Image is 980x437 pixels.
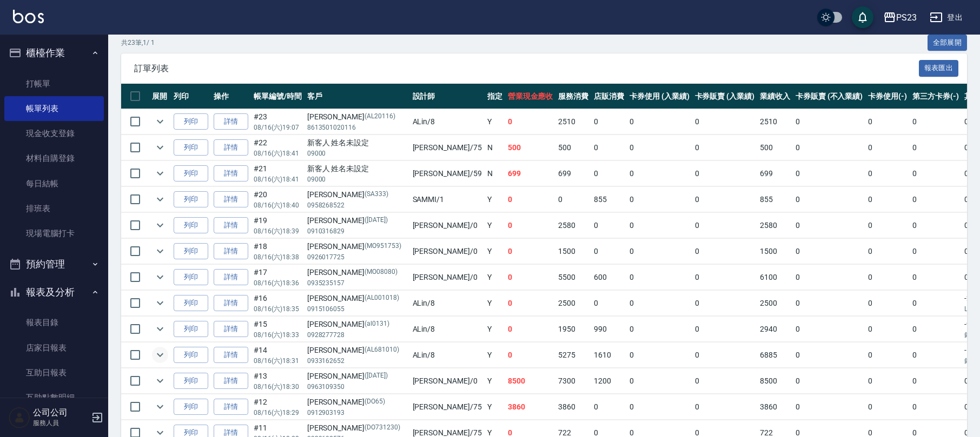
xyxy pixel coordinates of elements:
div: [PERSON_NAME] [307,241,407,252]
p: 共 23 筆, 1 / 1 [121,38,155,48]
p: (SA333) [365,189,388,200]
button: expand row [152,191,168,207]
button: expand row [152,321,168,337]
p: 08/16 (六) 18:41 [254,174,302,184]
td: 0 [793,265,865,290]
button: 列印 [174,113,208,130]
p: ([DATE]) [365,215,388,226]
td: 0 [793,135,865,160]
td: Y [485,213,505,238]
td: 0 [627,239,692,264]
td: [PERSON_NAME] /59 [410,161,485,186]
td: 0 [505,213,556,238]
td: Y [485,342,505,368]
td: 0 [692,239,758,264]
td: 0 [910,187,962,212]
td: 0 [692,161,758,186]
button: 全部展開 [928,35,968,51]
a: 詳情 [214,399,248,415]
td: 0 [591,109,627,135]
td: 8500 [505,368,556,394]
td: [PERSON_NAME] /0 [410,239,485,264]
td: Y [485,109,505,135]
p: 08/16 (六) 18:30 [254,382,302,392]
td: 1200 [591,368,627,394]
td: [PERSON_NAME] /75 [410,394,485,420]
p: ([DATE]) [365,371,388,382]
td: 500 [505,135,556,160]
td: 0 [627,187,692,212]
td: 0 [910,291,962,316]
p: 08/16 (六) 18:31 [254,356,302,366]
button: 櫃檯作業 [4,39,104,67]
p: 08/16 (六) 18:38 [254,252,302,262]
td: [PERSON_NAME] /75 [410,135,485,160]
p: (al0131) [365,319,389,330]
button: expand row [152,165,168,181]
td: 8500 [757,368,793,394]
td: 0 [505,342,556,368]
a: 報表目錄 [4,310,104,335]
button: 列印 [174,191,208,208]
td: 0 [505,187,556,212]
td: 1500 [757,239,793,264]
td: 0 [793,109,865,135]
p: 0958268522 [307,200,407,210]
td: ALin /8 [410,291,485,316]
td: #21 [251,161,304,186]
td: 3860 [555,394,591,420]
td: 0 [793,239,865,264]
td: 2500 [757,291,793,316]
td: [PERSON_NAME] /0 [410,368,485,394]
td: 0 [505,109,556,135]
div: [PERSON_NAME] [307,319,407,330]
td: 990 [591,317,627,342]
p: (AL001018) [365,293,399,304]
td: 500 [757,135,793,160]
td: 0 [692,342,758,368]
a: 帳單列表 [4,96,104,121]
a: 詳情 [214,165,248,182]
a: 詳情 [214,295,248,312]
th: 展開 [149,84,171,109]
th: 帳單編號/時間 [251,84,304,109]
td: 0 [865,213,910,238]
td: 0 [505,265,556,290]
p: 08/16 (六) 18:33 [254,330,302,340]
td: #16 [251,291,304,316]
td: 0 [627,213,692,238]
td: 0 [793,342,865,368]
td: 0 [591,394,627,420]
td: 0 [910,368,962,394]
p: 0926017725 [307,252,407,262]
p: 08/16 (六) 18:41 [254,149,302,158]
td: 0 [865,109,910,135]
td: [PERSON_NAME] /0 [410,265,485,290]
div: [PERSON_NAME] [307,345,407,356]
div: [PERSON_NAME] [307,422,407,434]
td: 0 [793,317,865,342]
td: 0 [627,135,692,160]
td: 2510 [555,109,591,135]
a: 詳情 [214,139,248,156]
button: 列印 [174,373,208,389]
button: 列印 [174,399,208,415]
a: 打帳單 [4,71,104,96]
p: 09000 [307,149,407,158]
td: 0 [865,317,910,342]
th: 營業現金應收 [505,84,556,109]
td: 0 [692,368,758,394]
th: 客戶 [304,84,410,109]
a: 現場電腦打卡 [4,221,104,246]
td: 7300 [555,368,591,394]
p: 0963109350 [307,382,407,392]
button: 列印 [174,217,208,234]
td: 0 [793,291,865,316]
td: 0 [692,135,758,160]
td: #15 [251,317,304,342]
td: 0 [692,291,758,316]
td: 0 [591,161,627,186]
td: 0 [692,187,758,212]
td: #13 [251,368,304,394]
th: 設計師 [410,84,485,109]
